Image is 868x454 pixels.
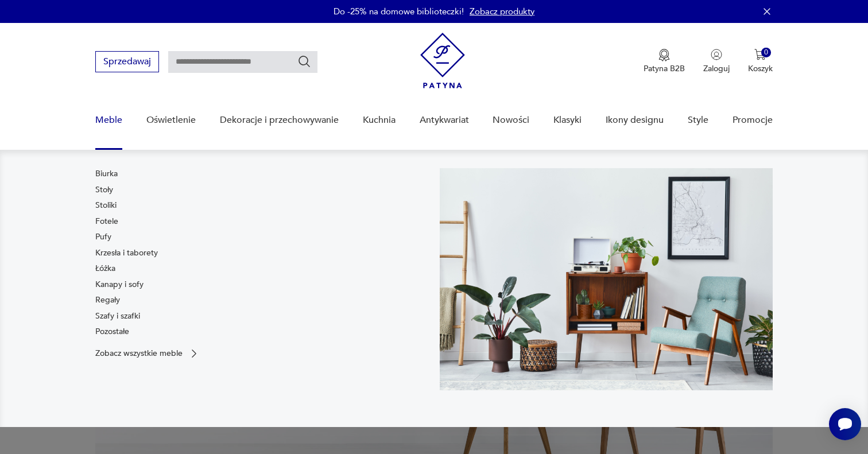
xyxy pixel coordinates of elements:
[95,200,117,211] a: Stoliki
[297,55,311,68] button: Szukaj
[829,408,861,440] iframe: Smartsupp widget button
[440,168,773,390] img: 969d9116629659dbb0bd4e745da535dc.jpg
[95,326,129,337] a: Pozostałe
[95,311,140,322] a: Szafy i szafki
[95,231,111,243] a: Pufy
[334,6,464,17] p: Do -25% na domowe biblioteczki!
[761,48,771,57] div: 0
[644,49,685,74] a: Ikona medaluPatyna B2B
[95,247,158,259] a: Krzesła i taborety
[146,98,196,142] a: Oświetlenie
[658,49,670,61] img: Ikona medalu
[95,263,115,274] a: Łóżka
[688,98,708,142] a: Style
[95,294,120,306] a: Regały
[754,49,766,60] img: Ikona koszyka
[95,216,118,227] a: Fotele
[493,98,529,142] a: Nowości
[95,184,113,196] a: Stoły
[95,98,122,142] a: Meble
[711,49,722,60] img: Ikonka użytkownika
[703,49,730,74] button: Zaloguj
[363,98,396,142] a: Kuchnia
[748,63,773,74] p: Koszyk
[420,98,469,142] a: Antykwariat
[553,98,582,142] a: Klasyki
[95,59,159,67] a: Sprzedawaj
[748,49,773,74] button: 0Koszyk
[470,6,534,17] a: Zobacz produkty
[644,63,685,74] p: Patyna B2B
[95,51,159,72] button: Sprzedawaj
[95,350,183,357] p: Zobacz wszystkie meble
[420,33,465,88] img: Patyna - sklep z meblami i dekoracjami vintage
[606,98,664,142] a: Ikony designu
[95,348,200,359] a: Zobacz wszystkie meble
[95,168,118,180] a: Biurka
[733,98,773,142] a: Promocje
[644,49,685,74] button: Patyna B2B
[95,279,144,290] a: Kanapy i sofy
[220,98,339,142] a: Dekoracje i przechowywanie
[703,63,730,74] p: Zaloguj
